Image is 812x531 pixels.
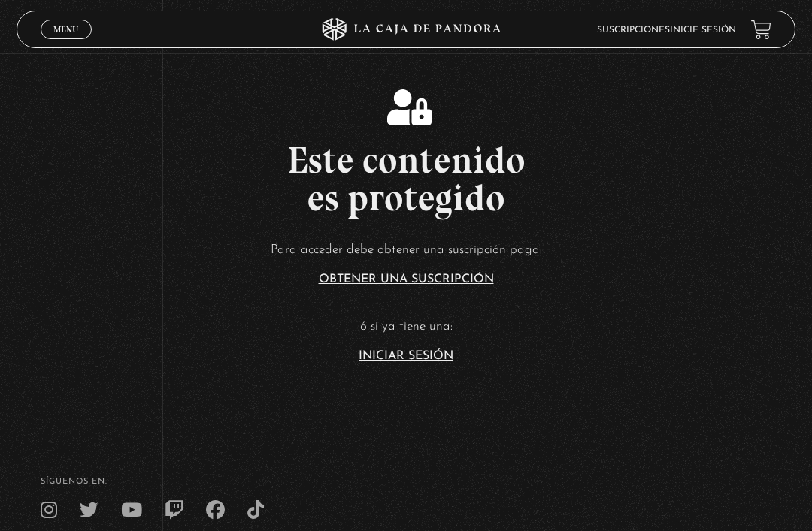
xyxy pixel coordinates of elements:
a: Suscripciones [597,26,670,35]
a: Inicie sesión [670,26,736,35]
a: Iniciar Sesión [359,350,453,362]
span: Cerrar [49,38,84,48]
a: Obtener una suscripción [319,273,494,285]
h4: SÍguenos en: [41,478,771,486]
a: View your shopping cart [751,20,771,40]
span: Menu [53,25,78,34]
